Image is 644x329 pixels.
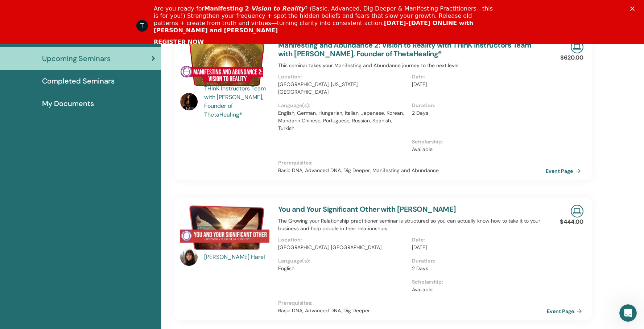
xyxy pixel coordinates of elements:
[412,146,541,153] p: Available
[412,138,541,146] p: Scholarship :
[180,205,269,251] img: You and Your Significant Other
[12,19,17,25] img: website_grey.svg
[560,218,583,226] p: $444.00
[42,53,111,64] span: Upcoming Seminars
[619,304,637,322] iframe: Intercom live chat
[180,93,198,110] img: default.jpg
[42,76,115,86] span: Completed Seminars
[278,159,546,167] p: Prerequisites :
[278,244,408,251] p: [GEOGRAPHIC_DATA], [GEOGRAPHIC_DATA]
[204,5,249,12] b: Manifesting 2
[278,109,408,132] p: English, German, Hungarian, Italian, Japanese, Korean, Mandarin Chinese, Portuguese, Russian, Spa...
[278,217,546,232] p: The Growing your Relationship practitioner seminar is structured so you can actually know how to ...
[72,42,78,48] img: tab_keywords_by_traffic_grey.svg
[180,248,198,266] img: default.jpg
[630,7,637,11] div: Close
[278,102,408,109] p: Language(s) :
[278,299,546,307] p: Prerequisites :
[278,62,546,69] p: This seminar takes your Manifesting and Abundance journey to the next level.
[278,204,456,214] a: You and Your Significant Other with [PERSON_NAME]
[28,43,65,48] div: Domain Overview
[154,20,473,34] b: [DATE]-[DATE] ONLINE with [PERSON_NAME] and [PERSON_NAME]
[180,41,269,86] img: Manifesting and Abundance 2: Vision to Reality
[278,81,408,96] p: [GEOGRAPHIC_DATA], [US_STATE], [GEOGRAPHIC_DATA]
[546,166,584,176] a: Event Page
[412,265,541,272] p: 2 Days
[412,102,541,109] p: Duration :
[19,19,80,25] div: Domain: [DOMAIN_NAME]
[278,73,408,81] p: Location :
[278,40,531,58] a: Manifesting and Abundance 2: Vision to Reality with THInK Instructors Team with [PERSON_NAME], Fo...
[80,43,122,48] div: Keywords by Traffic
[204,253,271,261] a: [PERSON_NAME] Harel
[136,20,148,32] div: Profile image for ThetaHealing
[251,5,305,12] i: Vision to Reality
[278,236,408,244] p: Location :
[278,167,546,174] p: Basic DNA, Advanced DNA, Dig Deeper, Manifesting and Abundance
[278,265,408,272] p: English
[412,81,541,88] p: [DATE]
[412,244,541,251] p: [DATE]
[412,236,541,244] p: Date :
[278,257,408,265] p: Language(s) :
[547,306,585,317] a: Event Page
[20,12,36,17] div: v 4.0.25
[20,42,25,48] img: tab_domain_overview_orange.svg
[571,41,583,53] img: Live Online Seminar
[571,205,583,218] img: Live Online Seminar
[560,53,583,62] p: $620.00
[154,38,204,46] a: REGISTER NOW
[42,98,94,109] span: My Documents
[412,109,541,117] p: 2 Days
[412,286,541,293] p: Available
[204,84,271,119] a: THInK Instructors Team with [PERSON_NAME], Founder of ThetaHealing®
[12,12,17,17] img: logo_orange.svg
[412,278,541,286] p: Scholarship :
[412,257,541,265] p: Duration :
[278,307,546,314] p: Basic DNA, Advanced DNA, Dig Deeper
[154,5,496,34] div: Are you ready for - ? (Basic, Advanced, Dig Deeper & Manifesting Practitioners—this is for you!) ...
[412,73,541,81] p: Date :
